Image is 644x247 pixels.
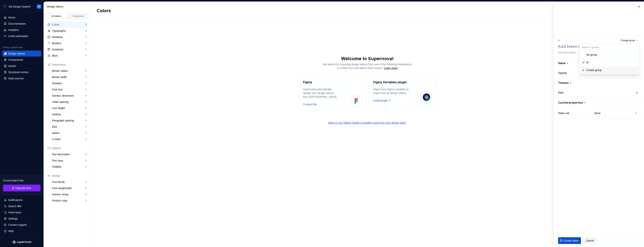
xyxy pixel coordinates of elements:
div: 0 [85,187,87,190]
div: 0 [85,193,87,196]
div: Product copy [52,199,85,202]
div: Size [52,125,85,129]
div: Font weight/style [52,186,85,190]
div: 0 [85,23,87,26]
div: Notifications [8,198,23,202]
button: Search ⌘K [2,203,41,209]
div: DR [38,5,41,8]
div: 0 [85,107,87,110]
div: Text case [52,159,85,162]
span: Upgrade plan [15,186,31,190]
a: Shadows0 [46,34,88,40]
div: Import and automatically update your design tokens from [GEOGRAPHIC_DATA]. [303,87,340,99]
div: Storybook stories [8,70,29,74]
button: TMy Design SystemDR [1,2,43,11]
div: Letter spacing [52,100,85,104]
div: Welcome to Supernova! [91,56,644,62]
div: 0 [85,36,87,39]
div: Options [52,146,87,150]
div: My Design System [9,5,31,8]
a: Components [2,57,41,63]
div: Assets [8,64,16,68]
a: Text decoration0 [50,151,88,157]
li: ib [558,39,560,42]
a: Assets [2,63,41,69]
div: Border width [52,75,85,79]
button: Cancel [583,237,596,244]
a: Settings [2,216,41,222]
div: 0 [85,165,87,168]
div: Gradients [52,48,85,51]
div: 0 [85,88,87,91]
button: Change group [619,38,639,43]
svg: Supernova Logo [12,240,31,244]
div: Design system data [3,46,23,49]
div: 0 [85,76,87,79]
div: Home [8,16,15,19]
button: Want to use Tokens Studio or another source for your design data? [328,121,406,125]
div: Generic string [52,192,85,196]
a: Home [2,14,41,20]
div: Contact support [8,223,27,227]
div: 0 [85,42,87,45]
div: Duration [52,81,85,85]
div: No group [586,53,597,57]
div: T [3,4,7,9]
a: Space0 [50,130,88,136]
div: 0 [85,131,87,134]
h4: Figma Variables plugin [373,80,407,84]
div: Colors [52,23,85,27]
div: 0 [85,180,87,183]
button: Upgrade plan [3,185,41,191]
label: Token set [558,111,569,115]
a: Line height0 [50,105,88,111]
span: Create token [563,239,579,242]
a: Install plugin [373,99,391,102]
a: Font size0 [50,86,88,92]
div: ib [586,61,588,64]
div: 0 [85,94,87,97]
div: Import your Figma variables to Supernova as design tokens. [373,87,410,95]
a: Code automation [2,33,41,39]
a: Invite team [2,209,41,215]
div: Connect file [303,102,317,106]
div: Text decoration [52,152,85,156]
div: Generic dimension [52,94,85,98]
a: Border radius0 [50,68,88,74]
a: Typography0 [46,28,88,34]
a: Product copy0 [50,198,88,204]
div: Font size [52,88,85,91]
div: 0 [85,125,87,128]
div: Learn more [384,66,398,70]
div: Documentation [8,22,26,26]
button: Contact support [2,222,41,228]
a: Want to use Tokens Studio or another source for your design data? [91,111,644,125]
a: Font weight/style0 [50,185,88,191]
a: Visibility0 [50,164,88,170]
div: Analytics [8,28,19,32]
a: Generic string0 [50,191,88,197]
div: 0 [85,119,87,122]
a: Duration0 [50,80,88,86]
a: Colors0 [46,22,88,28]
div: Help [8,229,14,233]
a: Analytics [2,27,41,33]
div: Typography [52,29,85,33]
a: Opacity0 [50,111,88,117]
span: Change group [621,39,635,42]
div: Opacity [558,71,567,75]
span: Cancel [586,239,594,242]
span: Get started by importing design tokens from one of the following integrations, or create your own... [323,63,412,70]
a: Generic dimension0 [50,93,88,99]
a: Paragraph spacing0 [50,117,88,123]
input: Search in groups... [580,44,639,51]
a: Documentation [2,21,41,27]
div: 0 [85,138,87,141]
div: 0 [85,82,87,85]
a: Text case0 [50,158,88,164]
a: Gradients0 [46,46,88,52]
div: Shadows [52,35,85,39]
a: Data sources [2,75,41,81]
